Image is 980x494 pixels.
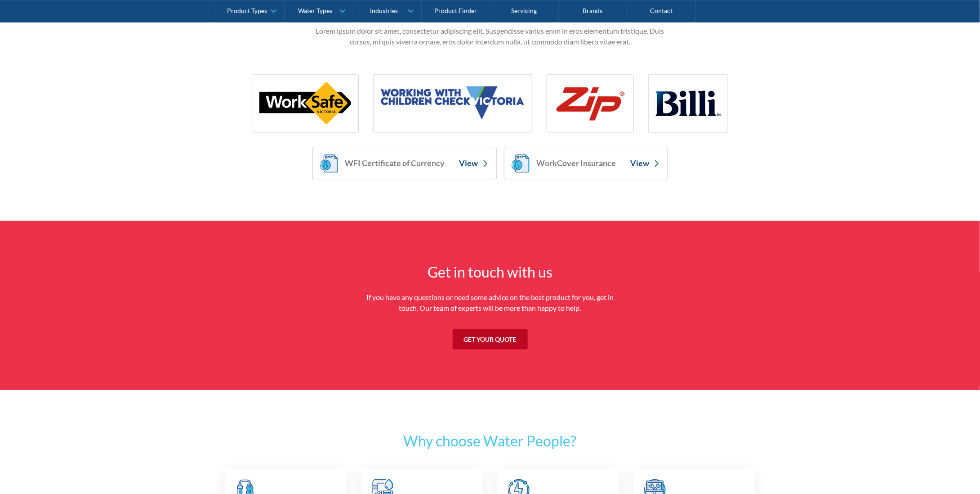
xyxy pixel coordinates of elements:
div: Industries [370,7,398,15]
div: WorkCover Insurance [537,157,616,169]
div: View [631,157,650,169]
p: If you have any questions or need some advice on the best product for you, get in touch. Our team... [360,292,620,313]
div: WFI Certificate of Currency [345,157,445,169]
a: WFI Certificate of CurrencyView [312,147,497,180]
div: View [459,157,478,169]
h2: Get in touch with us [360,261,620,283]
a: Get your quote [453,329,528,349]
h2: Why choose Water People? [225,430,755,452]
p: Lorem ipsum dolor sit amet, consectetur adipiscing elit. Suspendisse varius enim in eros elementu... [315,26,665,47]
a: WorkCover InsuranceView [504,147,668,180]
div: Product Types [227,7,267,15]
div: Water Types [298,7,333,15]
